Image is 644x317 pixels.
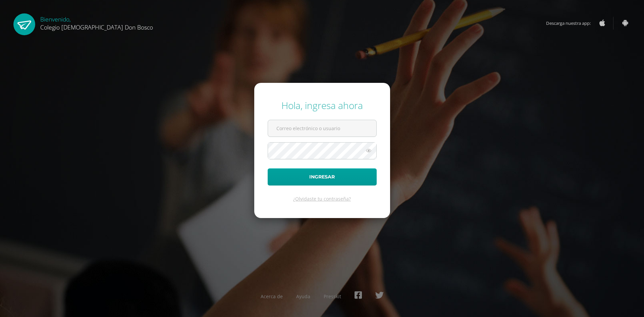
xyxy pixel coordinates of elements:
[324,293,341,300] a: Presskit
[293,196,351,202] a: ¿Olvidaste tu contraseña?
[546,17,597,30] span: Descarga nuestra app:
[296,293,310,300] a: Ayuda
[261,293,283,300] a: Acerca de
[268,120,376,137] input: Correo electrónico o usuario
[268,99,377,112] div: Hola, ingresa ahora
[268,168,377,186] button: Ingresar
[40,23,153,31] span: Colegio [DEMOGRAPHIC_DATA] Don Bosco
[40,13,153,31] div: Bienvenido,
